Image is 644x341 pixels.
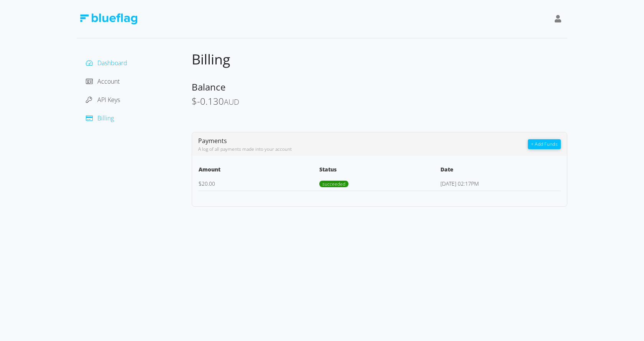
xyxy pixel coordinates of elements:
a: Account [86,77,120,86]
span: AUD [224,97,239,107]
div: A log of all payments made into your account [198,146,528,153]
span: Billing [97,114,114,122]
span: succeeded [319,181,348,187]
span: Account [97,77,120,86]
th: Amount [198,165,319,176]
span: $ [192,95,197,107]
th: Date [440,165,561,176]
th: Status [319,165,440,176]
span: Billing [192,50,230,69]
td: [DATE] 02:17PM [440,176,561,191]
span: API Keys [97,96,120,104]
span: Payments [198,137,227,145]
img: Blue Flag Logo [80,13,137,25]
a: API Keys [86,96,120,104]
button: + Add Funds [528,139,561,149]
a: Dashboard [86,59,127,67]
span: Balance [192,81,225,93]
span: -0.130 [197,95,224,107]
span: $ [199,180,202,187]
td: 20.00 [198,176,319,191]
span: Dashboard [97,59,127,67]
a: Billing [86,114,114,122]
